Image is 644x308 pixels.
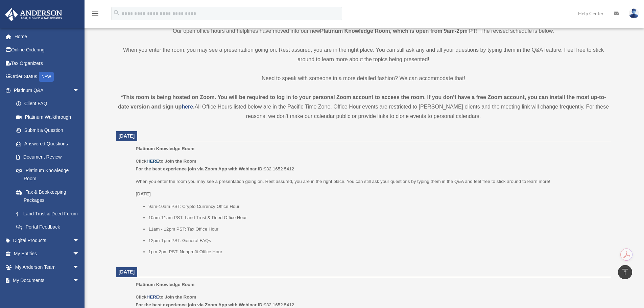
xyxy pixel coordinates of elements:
a: HERE [146,294,159,300]
span: Platinum Knowledge Room [136,282,194,287]
img: User Pic [629,8,639,18]
li: 11am - 12pm PST: Tax Office Hour [148,225,606,233]
li: 1pm-2pm PST: Nonprofit Office Hour [148,248,606,256]
span: arrow_drop_down [73,84,86,97]
a: Home [5,30,90,43]
p: When you enter the room you may see a presentation going on. Rest assured, you are in the right p... [136,177,606,186]
p: When you enter the room, you may see a presentation going on. Rest assured, you are in the right ... [116,45,611,64]
b: Click to Join the Room [136,294,196,300]
li: 10am-11am PST: Land Trust & Deed Office Hour [148,214,606,222]
a: My Entitiesarrow_drop_down [5,247,90,261]
a: here [182,104,193,110]
a: Order StatusNEW [5,70,90,84]
b: For the best experience join via Zoom App with Webinar ID: [136,166,264,171]
span: arrow_drop_down [73,260,86,274]
i: vertical_align_top [621,268,629,276]
b: Click to Join the Room [136,159,196,164]
div: NEW [39,72,54,82]
b: For the best experience join via Zoom App with Webinar ID: [136,302,264,307]
a: Document Review [9,150,90,164]
span: [DATE] [119,133,135,139]
img: Anderson Advisors Platinum Portal [3,8,64,21]
a: Tax Organizers [5,56,90,70]
strong: Platinum Knowledge Room, which is open from 9am-2pm PT [320,28,476,34]
a: Portal Feedback [9,220,90,234]
li: 9am-10am PST: Crypto Currency Office Hour [148,203,606,211]
p: Need to speak with someone in a more detailed fashion? We can accommodate that! [116,74,611,83]
div: All Office Hours listed below are in the Pacific Time Zone. Office Hour events are restricted to ... [116,93,611,121]
strong: . [193,104,194,110]
li: 12pm-1pm PST: General FAQs [148,237,606,245]
u: [DATE] [136,191,151,196]
a: My Anderson Teamarrow_drop_down [5,260,90,274]
a: Tax & Bookkeeping Packages [9,185,90,207]
span: [DATE] [119,269,135,275]
a: Answered Questions [9,137,90,150]
a: Platinum Knowledge Room [9,164,86,185]
span: arrow_drop_down [73,247,86,261]
a: My Documentsarrow_drop_down [5,274,90,287]
a: HERE [146,159,159,164]
a: menu [91,12,99,18]
a: Submit a Question [9,124,90,137]
a: Platinum Q&Aarrow_drop_down [5,84,90,97]
a: Client FAQ [9,97,90,111]
span: arrow_drop_down [73,274,86,288]
i: menu [91,9,99,18]
a: Land Trust & Deed Forum [9,207,90,220]
p: Our open office hours and helplines have moved into our new ! The revised schedule is below. [116,26,611,36]
a: Digital Productsarrow_drop_down [5,234,90,247]
i: search [113,9,120,17]
a: Online Ordering [5,43,90,57]
a: vertical_align_top [618,265,632,279]
a: Platinum Walkthrough [9,110,90,124]
span: arrow_drop_down [73,234,86,247]
p: 932 1652 5412 [136,157,606,173]
strong: *This room is being hosted on Zoom. You will be required to log in to your personal Zoom account ... [118,94,606,110]
span: Platinum Knowledge Room [136,146,194,151]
